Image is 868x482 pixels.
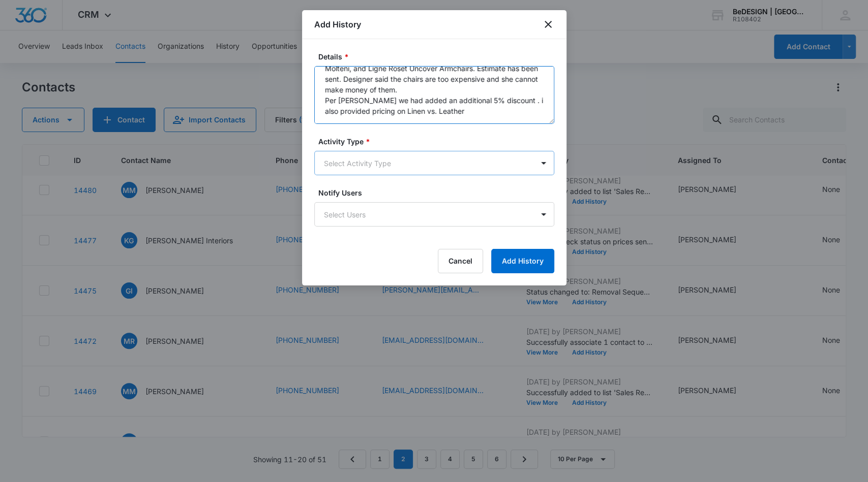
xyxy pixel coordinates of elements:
[438,249,483,273] button: Cancel
[542,18,554,30] button: close
[491,249,554,273] button: Add History
[314,66,554,124] textarea: Designer came in with her clients. Decided on MHC Chairs Molteni, and Ligne Roset Uncover Armchai...
[318,187,558,198] label: Notify Users
[318,51,558,62] label: Details
[314,18,361,30] h1: Add History
[318,136,558,147] label: Activity Type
